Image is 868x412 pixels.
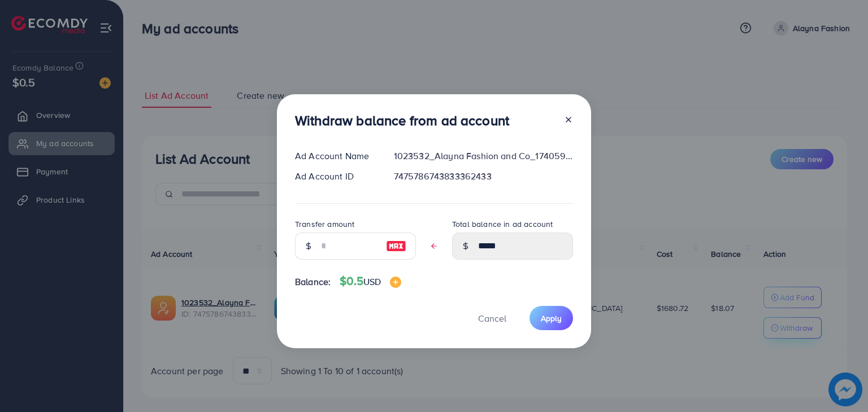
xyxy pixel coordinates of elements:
[340,274,401,288] h4: $0.5
[295,275,331,288] span: Balance:
[541,313,562,324] span: Apply
[386,239,406,253] img: image
[295,218,354,230] label: Transfer amount
[286,170,385,183] div: Ad Account ID
[452,218,553,230] label: Total balance in ad account
[464,306,520,330] button: Cancel
[385,150,582,163] div: 1023532_Alayna Fashion and Co_1740592250339
[390,277,401,288] img: image
[478,312,506,325] span: Cancel
[295,112,509,129] h3: Withdraw balance from ad account
[530,306,573,330] button: Apply
[385,170,582,183] div: 7475786743833362433
[363,275,381,288] span: USD
[286,150,385,163] div: Ad Account Name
